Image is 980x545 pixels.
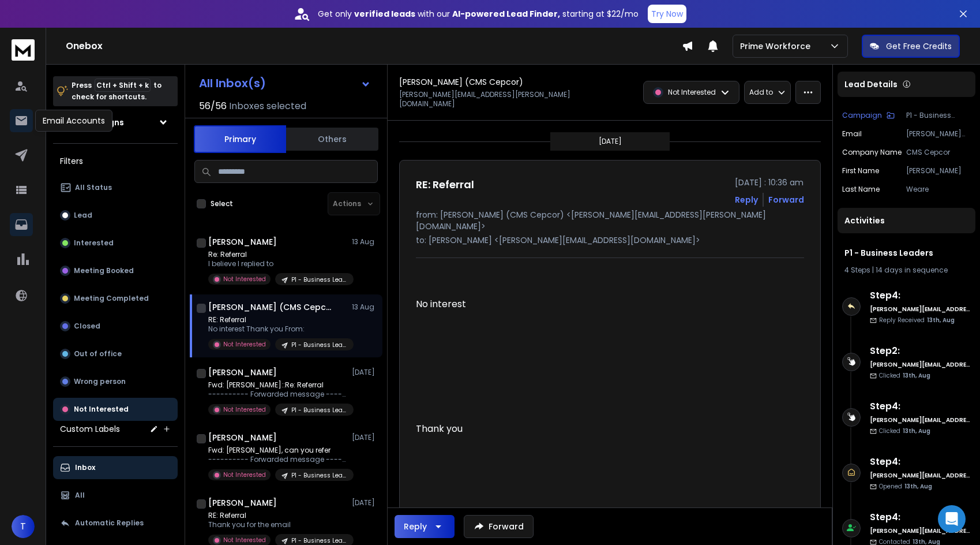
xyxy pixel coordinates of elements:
[842,185,880,194] p: Last Name
[870,510,971,524] h6: Step 4 :
[12,515,35,538] button: T
[75,183,112,192] p: All Status
[842,166,879,176] p: First Name
[668,88,716,97] p: Not Interested
[870,455,971,469] h6: Step 4 :
[66,39,682,53] h1: Onebox
[208,367,277,378] h1: [PERSON_NAME]
[352,237,378,247] p: 13 Aug
[599,137,622,146] p: [DATE]
[291,536,347,545] p: P1 - Business Leaders
[416,422,463,435] span: Thank you
[399,76,523,88] h1: [PERSON_NAME] (CMS Cepcor)
[903,371,930,380] span: 13th, Aug
[208,250,347,259] p: Re: Referral
[223,275,266,283] p: Not Interested
[53,259,178,282] button: Meeting Booked
[74,211,92,220] p: Lead
[842,111,895,120] button: Campaign
[291,471,347,480] p: P1 - Business Leaders
[906,111,971,120] p: P1 - Business Leaders
[286,126,378,152] button: Others
[870,344,971,358] h6: Step 2 :
[211,199,233,208] label: Select
[72,80,162,103] p: Press to check for shortcuts.
[95,79,151,92] span: Ctrl + Shift + k
[862,35,960,58] button: Get Free Credits
[208,324,347,334] p: No interest Thank you From:
[74,238,114,248] p: Interested
[842,129,862,139] p: Email
[870,527,971,535] h6: [PERSON_NAME][EMAIL_ADDRESS][DOMAIN_NAME]
[395,515,455,538] button: Reply
[53,484,178,507] button: All
[844,266,968,275] div: |
[904,482,932,491] span: 13th, Aug
[879,316,955,324] p: Reply Received
[870,400,971,413] h6: Step 4 :
[75,518,144,528] p: Automatic Replies
[870,416,971,424] h6: [PERSON_NAME][EMAIL_ADDRESS][DOMAIN_NAME]
[352,498,378,507] p: [DATE]
[74,294,149,303] p: Meeting Completed
[735,194,758,206] button: Reply
[416,234,804,246] p: to: [PERSON_NAME] <[PERSON_NAME][EMAIL_ADDRESS][DOMAIN_NAME]>
[53,204,178,227] button: Lead
[291,275,347,284] p: P1 - Business Leaders
[648,5,686,23] button: Try Now
[12,39,35,61] img: logo
[749,88,773,97] p: Add to
[352,368,378,377] p: [DATE]
[208,511,347,520] p: RE: Referral
[838,208,975,233] div: Activities
[208,455,347,464] p: ---------- Forwarded message --------- From:
[464,515,534,538] button: Forward
[194,125,286,153] button: Primary
[190,72,380,95] button: All Inbox(s)
[906,129,971,139] p: [PERSON_NAME][EMAIL_ADDRESS][PERSON_NAME][DOMAIN_NAME]
[844,247,968,259] h1: P1 - Business Leaders
[35,110,112,132] div: Email Accounts
[53,342,178,365] button: Out of office
[879,371,930,380] p: Clicked
[352,433,378,442] p: [DATE]
[870,289,971,303] h6: Step 4 :
[208,301,335,313] h1: [PERSON_NAME] (CMS Cepcor)
[416,209,804,232] p: from: [PERSON_NAME] (CMS Cepcor) <[PERSON_NAME][EMAIL_ADDRESS][PERSON_NAME][DOMAIN_NAME]>
[53,287,178,310] button: Meeting Completed
[208,315,347,324] p: RE: Referral
[879,482,932,491] p: Opened
[906,185,971,194] p: Weare
[416,177,474,193] h1: RE: Referral
[223,405,266,414] p: Not Interested
[208,497,277,509] h1: [PERSON_NAME]
[53,456,178,479] button: Inbox
[53,176,178,199] button: All Status
[735,177,804,188] p: [DATE] : 10:36 am
[208,446,347,455] p: Fwd: [PERSON_NAME], can you refer
[352,303,378,312] p: 13 Aug
[208,432,277,443] h1: [PERSON_NAME]
[208,380,347,390] p: Fwd: [PERSON_NAME]::Re: Referral
[354,8,415,20] strong: verified leads
[740,40,815,52] p: Prime Workforce
[208,390,347,399] p: ---------- Forwarded message --------- From:
[53,512,178,535] button: Automatic Replies
[927,316,955,324] span: 13th, Aug
[870,305,971,313] h6: [PERSON_NAME][EMAIL_ADDRESS][DOMAIN_NAME]
[768,194,804,206] div: Forward
[53,232,178,255] button: Interested
[199,77,266,89] h1: All Inbox(s)
[74,349,122,359] p: Out of office
[452,8,560,20] strong: AI-powered Lead Finder,
[74,322,100,331] p: Closed
[60,423,120,435] h3: Custom Labels
[53,370,178,393] button: Wrong person
[75,463,95,472] p: Inbox
[75,491,85,500] p: All
[416,297,466,311] span: No interest
[74,377,126,386] p: Wrong person
[876,265,948,275] span: 14 days in sequence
